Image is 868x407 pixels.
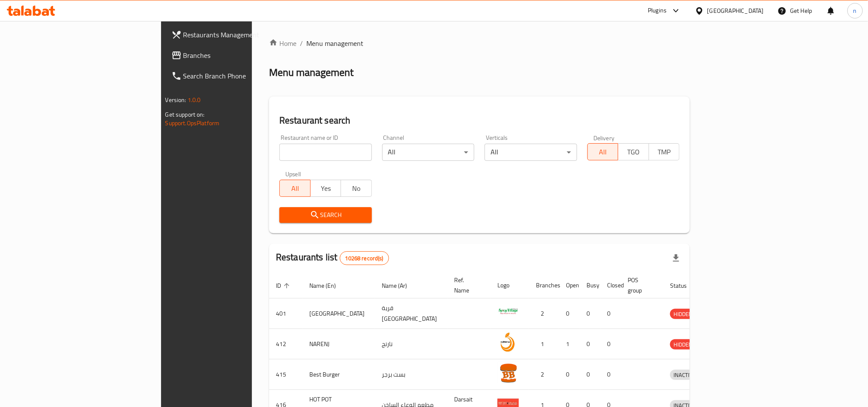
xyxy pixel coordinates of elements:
[183,50,299,60] span: Branches
[628,275,653,295] span: POS group
[165,24,306,45] a: Restaurants Management
[670,340,696,350] span: HIDDEN
[580,329,600,359] td: 0
[497,362,519,383] img: Best Burger
[165,66,306,86] a: Search Branch Phone
[649,143,680,160] button: TMP
[375,359,447,390] td: بست برجر
[600,298,621,329] td: 0
[310,180,341,197] button: Yes
[165,109,205,120] span: Get support on:
[285,171,301,177] label: Upsell
[485,144,577,161] div: All
[600,359,621,390] td: 0
[165,94,186,106] span: Version:
[600,272,621,298] th: Closed
[600,329,621,359] td: 0
[302,329,375,359] td: NARENJ
[279,114,679,127] h2: Restaurant search
[587,143,619,160] button: All
[279,180,311,197] button: All
[497,301,519,323] img: Spicy Village
[707,6,764,15] div: [GEOGRAPHIC_DATA]
[670,339,696,350] div: HIDDEN
[559,329,580,359] td: 1
[529,272,559,298] th: Branches
[269,66,353,79] h2: Menu management
[341,180,372,197] button: No
[591,146,615,158] span: All
[314,182,338,195] span: Yes
[302,298,375,329] td: [GEOGRAPHIC_DATA]
[344,182,368,195] span: No
[497,332,519,353] img: NARENJ
[580,298,600,329] td: 0
[580,359,600,390] td: 0
[340,251,389,265] div: Total records count
[165,45,306,66] a: Branches
[279,144,372,161] input: Search for restaurant name or ID..
[375,298,447,329] td: قرية [GEOGRAPHIC_DATA]
[529,298,559,329] td: 2
[580,272,600,298] th: Busy
[529,359,559,390] td: 2
[188,94,201,106] span: 1.0.0
[279,207,372,223] button: Search
[309,280,347,291] span: Name (En)
[622,146,646,158] span: TGO
[269,38,690,48] nav: breadcrumb
[648,6,667,16] div: Plugins
[618,143,649,160] button: TGO
[165,118,220,129] a: Support.OpsPlatform
[670,370,699,380] span: INACTIVE
[529,329,559,359] td: 1
[382,280,418,291] span: Name (Ar)
[853,6,857,15] span: n
[382,144,475,161] div: All
[491,272,529,298] th: Logo
[286,210,365,220] span: Search
[340,254,389,262] span: 10268 record(s)
[593,135,615,141] label: Delivery
[375,329,447,359] td: نارنج
[183,30,299,40] span: Restaurants Management
[670,309,696,319] span: HIDDEN
[306,38,363,48] span: Menu management
[652,146,676,158] span: TMP
[183,71,299,81] span: Search Branch Phone
[670,370,699,380] div: INACTIVE
[559,298,580,329] td: 0
[454,275,480,295] span: Ref. Name
[276,251,389,265] h2: Restaurants list
[302,359,375,390] td: Best Burger
[559,359,580,390] td: 0
[276,280,292,291] span: ID
[559,272,580,298] th: Open
[670,280,698,291] span: Status
[283,182,307,195] span: All
[666,248,686,268] div: Export file
[670,309,696,319] div: HIDDEN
